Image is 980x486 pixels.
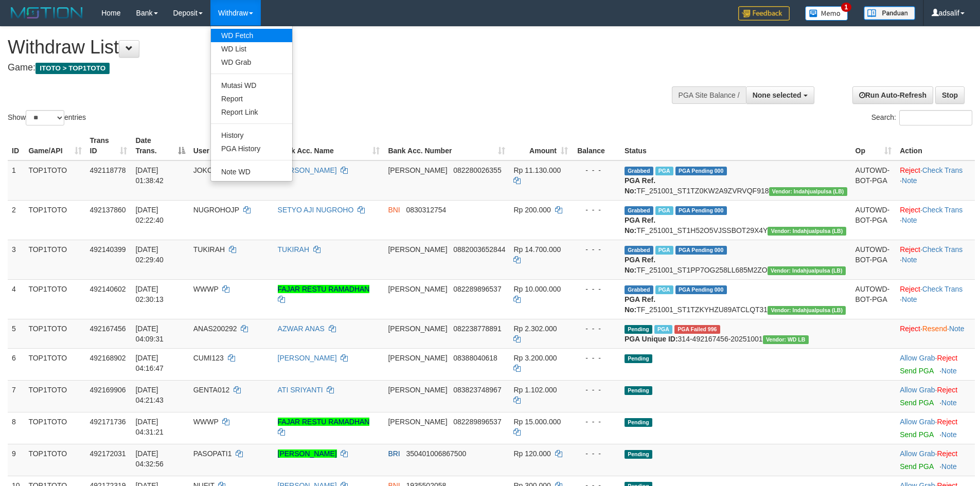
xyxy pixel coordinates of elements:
span: BRI [388,449,400,458]
span: Grabbed [625,246,653,255]
span: Rp 11.130.000 [513,166,561,174]
span: Marked by adsfajar [655,246,673,255]
span: [DATE] 01:38:42 [135,166,164,185]
span: · [900,386,937,394]
span: Copy 082289896537 to clipboard [453,418,501,426]
span: [DATE] 04:16:47 [135,354,164,372]
a: Report Link [211,105,292,119]
td: TOP1TOTO [24,200,85,240]
span: Grabbed [625,206,653,215]
b: PGA Ref. No: [625,295,655,314]
span: Marked by adsfajar [655,167,673,175]
div: - - - [576,417,616,427]
span: [PERSON_NAME] [388,325,447,333]
td: TOP1TOTO [24,412,85,444]
span: PGA Pending [675,246,727,255]
span: [DATE] 02:30:13 [135,285,164,303]
a: Note [941,430,957,439]
span: Grabbed [625,285,653,294]
span: [PERSON_NAME] [388,386,447,394]
span: 492140399 [90,245,126,254]
span: Copy 0882003652844 to clipboard [453,245,505,254]
span: Copy 082238778891 to clipboard [453,325,501,333]
span: None selected [753,91,801,99]
a: Note [902,216,917,224]
a: FAJAR RESTU RAMADHAN [278,418,370,426]
span: 492169906 [90,386,126,394]
a: History [211,129,292,142]
span: [PERSON_NAME] [388,418,447,426]
a: Send PGA [900,462,933,471]
a: Note [902,176,917,185]
span: Rp 14.700.000 [513,245,561,254]
label: Show entries [8,110,86,125]
a: Note [949,325,965,333]
span: Grabbed [625,167,653,175]
a: Report [211,92,292,105]
div: - - - [576,385,616,395]
td: TOP1TOTO [24,380,85,412]
span: Marked by adskelvin [655,206,673,215]
a: Allow Grab [900,418,935,426]
td: TOP1TOTO [24,444,85,476]
a: Allow Grab [900,386,935,394]
div: - - - [576,165,616,175]
span: ITOTO > TOP1TOTO [35,63,110,74]
td: 4 [8,279,24,319]
img: Button%20Memo.svg [805,6,848,21]
th: Trans ID: activate to sort column ascending [86,131,132,160]
a: Reject [937,449,958,458]
a: Note [902,295,917,303]
span: Pending [625,325,652,334]
span: · [900,449,937,458]
select: Showentries [26,110,64,125]
span: BNI [388,206,400,214]
span: WWWP [193,418,219,426]
span: Rp 2.302.000 [513,325,557,333]
span: 492168902 [90,354,126,362]
a: WD Fetch [211,29,292,42]
a: Note [941,367,957,375]
span: 492167456 [90,325,126,333]
span: · [900,354,937,362]
span: TUKIRAH [193,245,225,254]
span: CUMI123 [193,354,224,362]
a: FAJAR RESTU RAMADHAN [278,285,370,293]
a: TUKIRAH [278,245,309,254]
h1: Withdraw List [8,37,643,58]
td: 3 [8,240,24,279]
td: · [896,348,975,380]
th: Status [620,131,851,160]
td: 2 [8,200,24,240]
td: · [896,412,975,444]
a: [PERSON_NAME] [278,166,337,174]
span: PGA Error [674,325,720,334]
span: 492137860 [90,206,126,214]
span: ANAS200292 [193,325,237,333]
div: - - - [576,448,616,459]
b: PGA Ref. No: [625,256,655,274]
div: PGA Site Balance / [672,86,746,104]
span: Rp 200.000 [513,206,550,214]
h4: Game: [8,63,643,73]
a: SETYO AJI NUGROHO [278,206,354,214]
td: 9 [8,444,24,476]
td: · · [896,240,975,279]
b: PGA Ref. No: [625,176,655,195]
img: panduan.png [864,6,915,20]
td: AUTOWD-BOT-PGA [851,160,896,201]
td: 8 [8,412,24,444]
th: Amount: activate to sort column ascending [509,131,572,160]
a: Reject [900,166,920,174]
td: · · [896,279,975,319]
span: 1 [841,3,852,12]
span: Vendor URL: https://dashboard.q2checkout.com/secure [768,227,846,236]
td: 7 [8,380,24,412]
td: · [896,380,975,412]
span: GENTA012 [193,386,230,394]
div: - - - [576,284,616,294]
span: Pending [625,354,652,363]
span: Rp 15.000.000 [513,418,561,426]
th: User ID: activate to sort column ascending [189,131,274,160]
a: Reject [900,285,920,293]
